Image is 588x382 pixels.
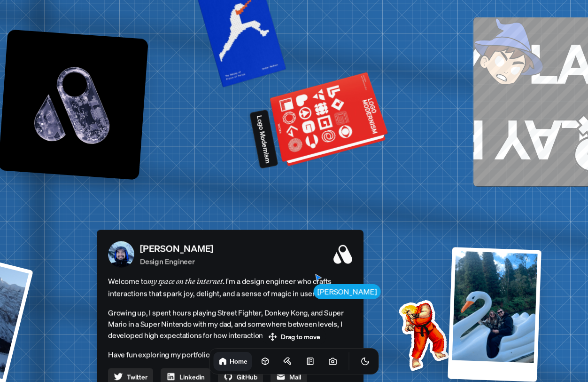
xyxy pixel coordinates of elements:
span: Twitter [127,372,147,382]
p: Growing up, I spent hours playing Street Fighter, Donkey Kong, and Super Mario in a Super Nintend... [108,307,352,341]
span: Mail [289,372,301,382]
button: Toggle Theme [356,352,375,371]
span: GitHub [237,372,257,382]
h1: Home [230,357,248,366]
em: my space on the internet. [147,277,225,286]
p: Logo Modernism [255,114,273,164]
p: Have fun exploring my portfolio, and feel free to connect below. [108,349,352,361]
img: Profile Picture [108,241,134,268]
p: Design Engineer [140,256,213,267]
p: [PERSON_NAME] [140,242,213,256]
a: Home [214,352,252,371]
span: Welcome to I'm a design engineer who crafts interactions that spark joy, delight, and a sense of ... [108,275,352,300]
span: Linkedin [179,372,205,382]
img: Profile example [374,286,469,381]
